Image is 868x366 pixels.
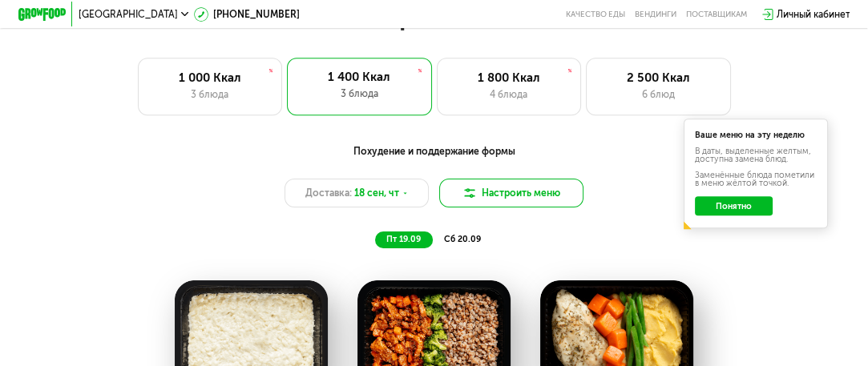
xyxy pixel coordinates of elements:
span: 18 сен, чт [354,186,399,200]
div: Заменённые блюда пометили в меню жёлтой точкой. [695,171,818,188]
div: 1 800 Ккал [450,70,568,85]
span: Доставка: [305,186,352,200]
div: В даты, выделенные желтым, доступна замена блюд. [695,147,818,164]
span: сб 20.09 [444,234,481,244]
div: 3 блюда [151,87,269,102]
div: 1 000 Ккал [151,70,269,85]
a: Вендинги [635,10,676,19]
div: 4 блюда [450,87,568,102]
div: Ваше меню на эту неделю [695,131,818,140]
div: поставщикам [686,10,747,19]
div: 6 блюд [599,87,717,102]
div: 2 500 Ккал [599,70,717,85]
button: Понятно [695,196,773,215]
span: пт 19.09 [386,234,421,244]
button: Настроить меню [439,179,584,207]
div: Личный кабинет [776,7,850,22]
div: 3 блюда [299,86,419,101]
span: [GEOGRAPHIC_DATA] [79,10,178,19]
a: Качество еды [566,10,625,19]
div: 1 400 Ккал [299,70,419,84]
div: Похудение и поддержание формы [77,144,791,159]
a: [PHONE_NUMBER] [194,7,300,22]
